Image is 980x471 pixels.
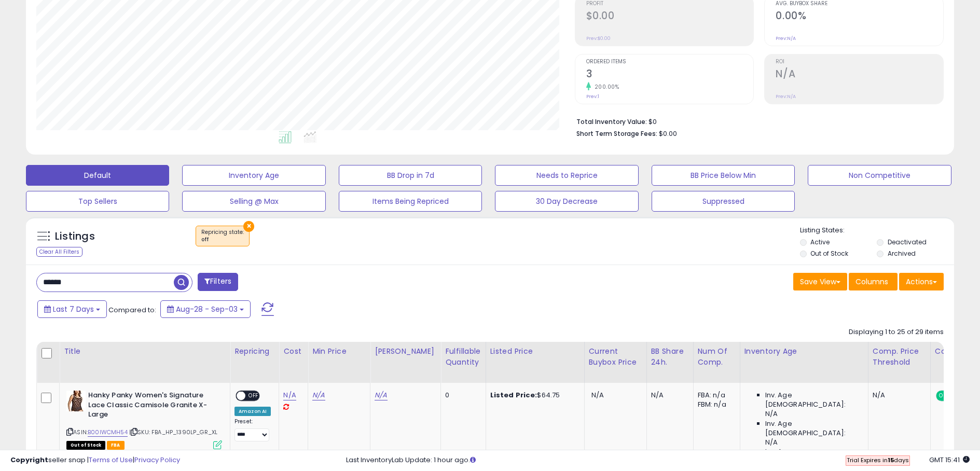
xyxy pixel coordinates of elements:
[586,1,754,7] span: Profit
[108,305,156,315] span: Compared to:
[88,391,214,422] b: Hanky Panky Women's Signature Lace Classic Camisole Granite X-Large
[176,304,238,314] span: Aug-28 - Sep-03
[698,400,732,409] div: FBM: n/a
[283,346,303,357] div: Cost
[765,419,860,438] span: Inv. Age [DEMOGRAPHIC_DATA]:
[765,409,778,419] span: N/A
[445,346,481,368] div: Fulfillable Quantity
[89,455,133,465] a: Terms of Use
[234,346,274,357] div: Repricing
[234,418,271,441] div: Preset:
[776,1,943,7] span: Avg. Buybox Share
[283,390,296,400] a: N/A
[586,68,754,82] h2: 3
[800,226,954,235] p: Listing States:
[182,191,325,212] button: Selling @ Max
[776,35,796,41] small: Prev: N/A
[855,276,888,287] span: Columns
[88,428,128,437] a: B00IWCMH54
[589,346,642,368] div: Current Buybox Price
[808,165,951,186] button: Non Competitive
[591,390,604,400] span: N/A
[744,346,864,357] div: Inventory Age
[53,304,94,314] span: Last 7 Days
[651,346,689,368] div: BB Share 24h.
[445,391,477,400] div: 0
[245,392,262,400] span: OFF
[66,391,86,411] img: 41YKZcrkybL._SL40_.jpg
[198,273,238,291] button: Filters
[873,346,926,368] div: Comp. Price Threshold
[375,346,436,357] div: [PERSON_NAME]
[312,346,366,357] div: Min Price
[652,191,795,212] button: Suppressed
[652,165,795,186] button: BB Price Below Min
[810,249,848,258] label: Out of Stock
[810,238,830,246] label: Active
[765,438,778,447] span: N/A
[339,165,482,186] button: BB Drop in 7d
[107,441,125,450] span: FBA
[495,165,638,186] button: Needs to Reprice
[586,35,611,41] small: Prev: $0.00
[659,129,677,138] span: $0.00
[201,236,244,243] div: off
[586,93,599,100] small: Prev: 1
[586,59,754,65] span: Ordered Items
[929,455,970,465] span: 2025-09-11 15:41 GMT
[243,221,254,232] button: ×
[490,390,537,400] b: Listed Price:
[776,93,796,100] small: Prev: N/A
[888,249,916,258] label: Archived
[36,247,82,257] div: Clear All Filters
[651,391,685,400] div: N/A
[765,447,860,466] span: Inv. Age [DEMOGRAPHIC_DATA]:
[490,346,580,357] div: Listed Price
[129,428,217,436] span: | SKU: FBA_HP_1390LP_GR_XL
[375,390,387,400] a: N/A
[346,455,970,465] div: Last InventoryLab Update: 1 hour ago.
[776,59,943,65] span: ROI
[698,346,736,368] div: Num of Comp.
[591,83,619,91] small: 200.00%
[182,165,325,186] button: Inventory Age
[888,238,927,246] label: Deactivated
[776,10,943,24] h2: 0.00%
[37,300,107,318] button: Last 7 Days
[873,391,922,400] div: N/A
[849,273,898,290] button: Columns
[576,129,657,138] b: Short Term Storage Fees:
[201,228,244,244] span: Repricing state :
[66,441,105,450] span: All listings that are currently out of stock and unavailable for purchase on Amazon
[134,455,180,465] a: Privacy Policy
[160,300,251,318] button: Aug-28 - Sep-03
[66,391,222,448] div: ASIN:
[10,455,48,465] strong: Copyright
[576,117,647,126] b: Total Inventory Value:
[26,191,169,212] button: Top Sellers
[495,191,638,212] button: 30 Day Decrease
[888,456,894,464] b: 15
[339,191,482,212] button: Items Being Repriced
[234,407,271,416] div: Amazon AI
[776,68,943,82] h2: N/A
[849,327,944,337] div: Displaying 1 to 25 of 29 items
[576,115,936,127] li: $0
[765,391,860,409] span: Inv. Age [DEMOGRAPHIC_DATA]:
[26,165,169,186] button: Default
[847,456,909,464] span: Trial Expires in days
[64,346,226,357] div: Title
[698,391,732,400] div: FBA: n/a
[312,390,325,400] a: N/A
[490,391,576,400] div: $64.75
[793,273,847,290] button: Save View
[937,392,950,400] span: ON
[899,273,944,290] button: Actions
[55,229,95,244] h5: Listings
[10,455,180,465] div: seller snap | |
[586,10,754,24] h2: $0.00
